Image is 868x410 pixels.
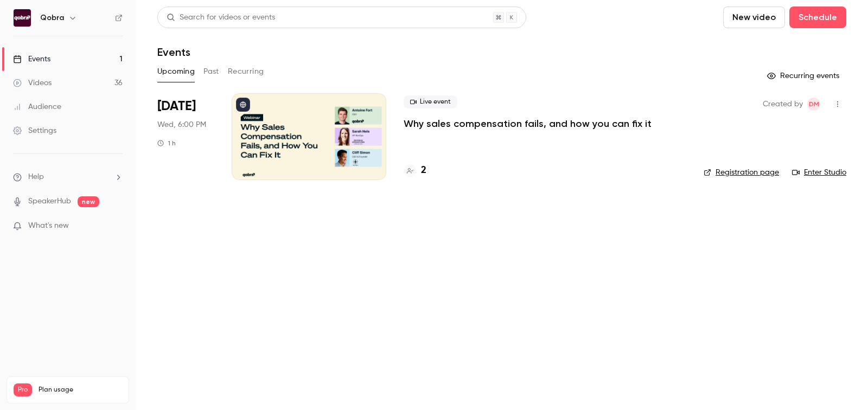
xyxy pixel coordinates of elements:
[28,220,69,232] span: What's new
[13,54,50,65] div: Events
[157,139,176,148] div: 1 h
[14,383,32,396] span: Pro
[809,98,819,111] span: DM
[762,67,846,85] button: Recurring events
[28,171,44,183] span: Help
[28,196,71,207] a: SpeakerHub
[13,78,52,88] div: Videos
[404,163,426,178] a: 2
[704,167,779,178] a: Registration page
[39,386,122,394] span: Plan usage
[763,98,803,111] span: Created by
[157,63,195,80] button: Upcoming
[157,46,190,59] h1: Events
[404,117,652,130] a: Why sales compensation fails, and how you can fix it
[14,9,31,27] img: Qobra
[807,98,820,111] span: Dylan Manceau
[723,7,785,28] button: New video
[157,98,196,115] span: [DATE]
[157,93,214,180] div: Oct 8 Wed, 6:00 PM (Europe/Paris)
[404,95,457,108] span: Live event
[157,119,206,130] span: Wed, 6:00 PM
[792,167,846,178] a: Enter Studio
[228,63,264,80] button: Recurring
[203,63,219,80] button: Past
[78,196,99,207] span: new
[789,7,846,28] button: Schedule
[13,125,56,136] div: Settings
[13,171,123,183] li: help-dropdown-opener
[13,101,61,112] div: Audience
[167,12,275,23] div: Search for videos or events
[40,12,64,23] h6: Qobra
[421,163,426,178] h4: 2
